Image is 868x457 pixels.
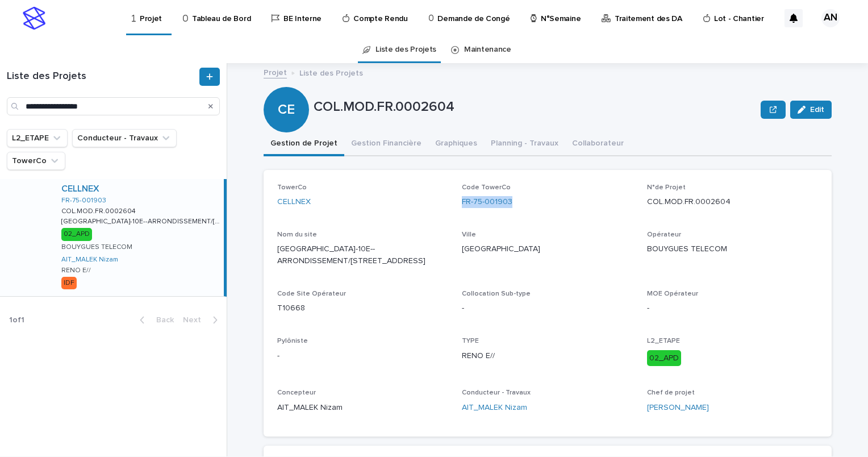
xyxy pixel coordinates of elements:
button: Collaborateur [565,132,631,156]
a: AIT_MALEK Nizam [462,402,527,414]
button: Graphiques [428,132,484,156]
div: IDF [61,277,77,289]
button: Gestion Financière [344,132,428,156]
span: Code Site Opérateur [277,290,346,297]
span: Nom du site [277,231,317,238]
span: Pylôniste [277,338,308,344]
button: Planning - Travaux [484,132,565,156]
a: Maintenance [464,36,511,63]
button: TowerCo [7,152,65,170]
p: BOUYGUES TELECOM [647,243,818,255]
p: T10668 [277,302,448,314]
span: Opérateur [647,231,681,238]
div: 02_APD [61,228,92,240]
button: Next [178,315,227,325]
h1: Liste des Projets [7,70,197,83]
span: Code TowerCo [462,184,511,191]
span: MOE Opérateur [647,290,698,297]
button: Back [131,315,178,325]
div: AN [821,9,840,27]
span: Back [149,316,174,324]
span: N°de Projet [647,184,686,191]
span: Ville [462,231,476,238]
a: CELLNEX [61,184,99,194]
p: BOUYGUES TELECOM [61,243,132,251]
span: TowerCo [277,184,307,191]
p: COL.MOD.FR.0002604 [647,196,818,208]
p: - [647,302,818,314]
p: Liste des Projets [299,66,363,78]
a: AIT_MALEK Nizam [61,256,118,264]
a: CELLNEX [277,196,311,208]
p: [GEOGRAPHIC_DATA] [462,243,633,255]
img: stacker-logo-s-only.png [23,7,45,30]
button: L2_ETAPE [7,129,68,147]
p: RENO E// [462,350,633,362]
a: FR-75-001903 [462,196,512,208]
p: COL.MOD.FR.0002604 [61,205,138,215]
input: Search [7,97,220,115]
a: Liste des Projets [375,36,436,63]
p: AIT_MALEK Nizam [277,402,448,414]
p: COL.MOD.FR.0002604 [314,99,756,115]
p: [GEOGRAPHIC_DATA]-10E--ARRONDISSEMENT/[STREET_ADDRESS] [277,243,448,267]
button: Edit [790,101,832,119]
div: CE [264,56,309,118]
span: Chef de projet [647,389,695,396]
div: 02_APD [647,350,681,367]
span: Conducteur - Travaux [462,389,531,396]
p: - [462,302,633,314]
span: Concepteur [277,389,316,396]
p: [GEOGRAPHIC_DATA]-10E--ARRONDISSEMENT/[STREET_ADDRESS] [61,215,222,226]
p: - [277,350,448,362]
span: TYPE [462,338,479,344]
span: Collocation Sub-type [462,290,531,297]
button: Gestion de Projet [264,132,344,156]
span: Next [183,316,208,324]
p: RENO E// [61,267,91,275]
a: Projet [264,65,287,78]
a: FR-75-001903 [61,197,106,205]
button: Conducteur - Travaux [72,129,177,147]
span: Edit [810,106,824,114]
span: L2_ETAPE [647,338,680,344]
a: [PERSON_NAME] [647,402,709,414]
